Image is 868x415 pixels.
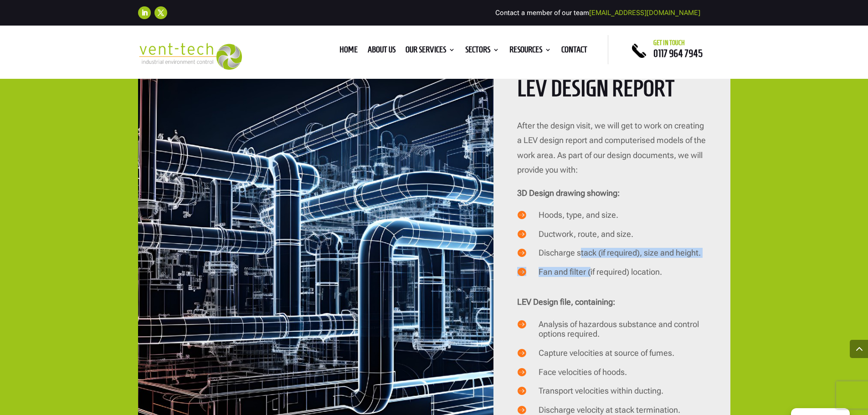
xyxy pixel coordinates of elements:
[517,188,620,198] strong: 3D Design drawing showing:
[539,405,680,415] span: Discharge velocity at stack termination.
[539,267,662,277] span: Fan and filter (if required) location.
[138,6,151,19] a: Follow on LinkedIn
[368,46,395,56] a: About us
[517,118,707,186] p: After the design visit, we will get to work on creating a LEV design report and computerised mode...
[517,386,526,395] span: 
[517,229,526,238] span: 
[465,46,499,56] a: Sectors
[517,267,526,276] span: 
[539,386,663,395] span: Transport velocities within ducting.
[539,319,699,339] span: Analysis of hazardous substance and control options required.
[653,39,685,46] span: Get in touch
[517,319,526,328] span: 
[517,77,707,105] h2: LEV Design Report
[653,48,703,59] a: 0117 964 7945
[539,348,674,358] span: Capture velocities at source of fumes.
[495,9,700,17] span: Contact a member of our team
[517,405,526,414] span: 
[509,46,551,56] a: Resources
[539,229,633,239] span: Ductwork, route, and size.
[517,248,526,257] span: 
[339,46,358,56] a: Home
[517,367,526,376] span: 
[154,6,167,19] a: Follow on X
[589,9,700,17] a: [EMAIL_ADDRESS][DOMAIN_NAME]
[539,248,701,257] span: Discharge stack (if required), size and height.
[561,46,587,56] a: Contact
[406,46,455,56] a: Our Services
[517,297,615,307] strong: LEV Design file, containing:
[539,367,627,377] span: Face velocities of hoods.
[517,210,526,219] span: 
[517,348,526,357] span: 
[539,210,618,220] span: Hoods, type, and size.
[138,43,242,70] img: 2023-09-27T08_35_16.549ZVENT-TECH---Clear-background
